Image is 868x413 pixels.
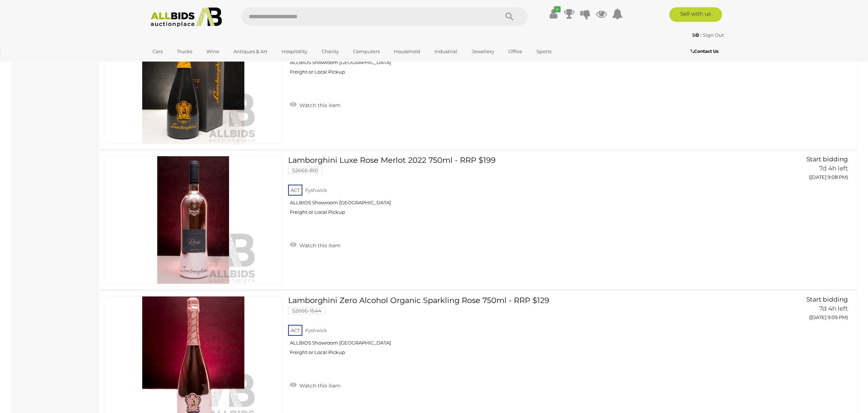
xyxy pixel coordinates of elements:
[806,156,848,163] span: Start bidding
[700,32,702,38] span: |
[148,46,167,58] a: Cars
[806,296,848,303] span: Start bidding
[202,46,224,58] a: Wine
[288,239,342,250] a: Watch this item
[736,296,850,324] a: Start bidding 7d 4h left ([DATE] 9:09 PM)
[554,6,561,12] i: ✔
[691,47,720,55] a: Contact Us
[294,16,725,80] a: Lamborghini V12 Brut Pinot Noir Chardonnay NV 750ml - RRP $189 52666-1452 ACT Fyshwick ALLBIDS Sh...
[298,242,341,249] span: Watch this item
[298,102,341,109] span: Watch this item
[129,156,257,284] img: 52666-810a.jpg
[532,46,556,58] a: Sports
[129,16,257,143] img: 52666-1452a.jpg
[288,99,342,110] a: Watch this item
[172,46,197,58] a: Trucks
[294,156,725,221] a: Lamborghini Luxe Rose Merlot 2022 750ml - RRP $199 52666-810 ACT Fyshwick ALLBIDS Showroom [GEOGR...
[691,48,718,54] b: Contact Us
[703,32,724,38] a: Sign Out
[548,7,559,20] a: ✔
[148,58,209,70] a: [GEOGRAPHIC_DATA]
[288,379,342,390] a: Watch this item
[467,46,499,58] a: Jewellery
[669,7,722,22] a: Sell with us
[504,46,527,58] a: Office
[317,46,344,58] a: Charity
[277,46,312,58] a: Hospitality
[692,32,699,38] strong: 5
[491,7,528,25] button: Search
[692,32,700,38] a: 5
[389,46,425,58] a: Household
[229,46,272,58] a: Antiques & Art
[294,296,725,361] a: Lamborghini Zero Alcohol Organic Sparkling Rose 750ml - RRP $129 52666-1644 ACT Fyshwick ALLBIDS ...
[298,382,341,389] span: Watch this item
[736,156,850,184] a: Start bidding 7d 4h left ([DATE] 9:08 PM)
[348,46,384,58] a: Computers
[430,46,462,58] a: Industrial
[147,7,226,27] img: Allbids.com.au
